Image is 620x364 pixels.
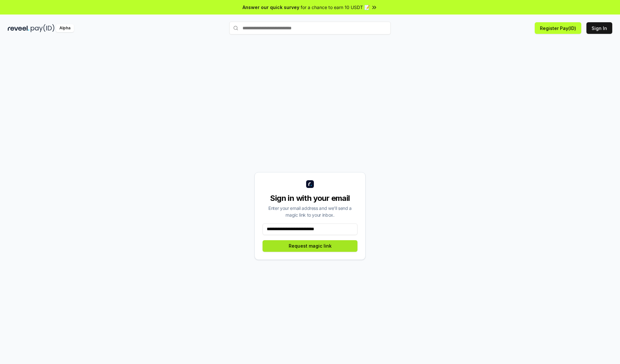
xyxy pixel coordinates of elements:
img: reveel_dark [8,24,29,32]
img: pay_id [31,24,55,32]
div: Sign in with your email [263,193,357,203]
span: for a chance to earn 10 USDT 📝 [301,4,370,11]
button: Request magic link [263,240,357,252]
div: Alpha [56,24,74,32]
button: Sign In [586,22,612,34]
span: Answer our quick survey [243,4,299,11]
button: Register Pay(ID) [535,22,581,34]
div: Enter your email address and we’ll send a magic link to your inbox. [263,205,357,218]
img: logo_small [306,180,314,188]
